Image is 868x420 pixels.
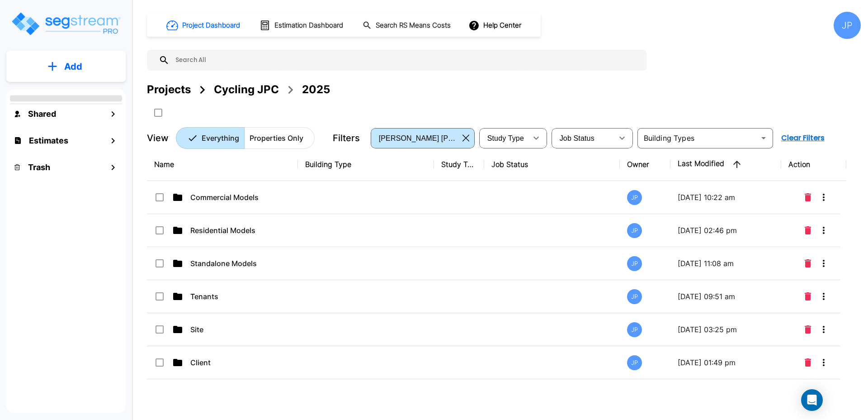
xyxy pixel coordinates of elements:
[627,190,642,205] div: JP
[815,287,833,305] button: More-Options
[250,133,303,143] p: Properties Only
[801,287,815,305] button: Delete
[778,129,828,147] button: Clear Filters
[553,125,613,151] div: Select
[801,188,815,206] button: Delete
[274,20,343,31] h1: Estimation Dashboard
[29,134,68,147] h1: Estimates
[376,20,451,31] h1: Search RS Means Costs
[190,324,281,335] p: Site
[627,322,642,337] div: JP
[28,108,56,120] h1: Shared
[64,60,82,73] p: Add
[373,125,459,151] div: Select
[678,192,774,203] p: [DATE] 10:22 am
[560,134,594,142] span: Job Status
[190,225,281,236] p: Residential Models
[147,148,298,181] th: Name
[190,192,281,203] p: Commercial Models
[10,11,121,37] img: Logo
[801,353,815,372] button: Delete
[627,256,642,271] div: JP
[333,131,360,145] p: Filters
[801,389,823,411] div: Open Intercom Messenger
[244,127,315,149] button: Properties Only
[757,132,770,144] button: Open
[147,81,191,98] div: Projects
[214,81,279,98] div: Cycling JPC
[28,161,50,173] h1: Trash
[487,134,524,142] span: Study Type
[190,291,281,302] p: Tenants
[298,148,434,181] th: Building Type
[149,104,167,122] button: SelectAll
[484,148,620,181] th: Job Status
[190,357,281,368] p: Client
[678,291,774,302] p: [DATE] 09:51 am
[815,254,833,272] button: More-Options
[815,221,833,239] button: More-Options
[678,357,774,368] p: [DATE] 01:49 pm
[627,289,642,304] div: JP
[147,131,169,145] p: View
[176,127,245,149] button: Everything
[781,148,847,181] th: Action
[627,223,642,238] div: JP
[256,16,348,35] button: Estimation Dashboard
[6,53,126,80] button: Add
[627,355,642,370] div: JP
[359,17,456,34] button: Search RS Means Costs
[163,15,245,35] button: Project Dashboard
[801,320,815,339] button: Delete
[678,324,774,335] p: [DATE] 03:25 pm
[434,148,484,181] th: Study Type
[182,20,240,31] h1: Project Dashboard
[190,258,281,269] p: Standalone Models
[640,132,755,144] input: Building Types
[670,148,781,181] th: Last Modified
[834,12,861,39] div: JP
[815,320,833,339] button: More-Options
[170,50,642,71] input: Search All
[302,81,330,98] div: 2025
[467,17,525,34] button: Help Center
[481,125,527,151] div: Select
[801,221,815,239] button: Delete
[815,188,833,206] button: More-Options
[678,258,774,269] p: [DATE] 11:08 am
[815,353,833,372] button: More-Options
[202,133,239,143] p: Everything
[678,225,774,236] p: [DATE] 02:46 pm
[801,254,815,272] button: Delete
[176,127,315,149] div: Platform
[620,148,670,181] th: Owner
